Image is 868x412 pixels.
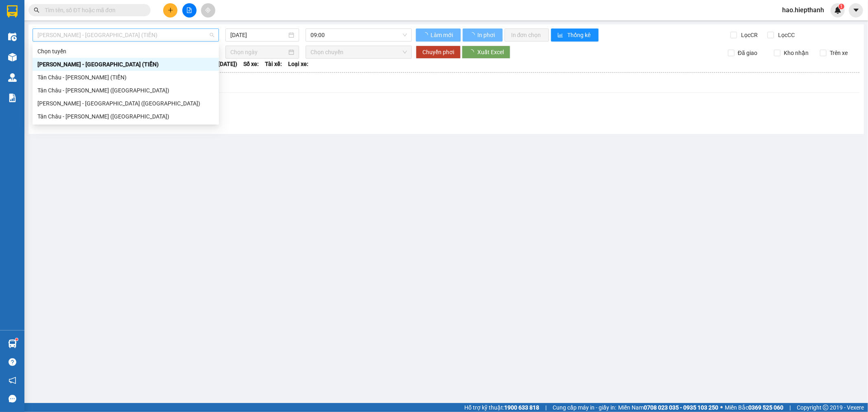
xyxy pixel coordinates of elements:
[463,28,503,42] button: In phơi
[33,71,219,84] div: Tân Châu - Hồ Chí Minh (TIỀN)
[8,340,17,348] img: warehouse-icon
[33,45,219,58] div: Chọn tuyến
[781,48,812,57] span: Kho nhận
[243,59,259,68] span: Số xe:
[201,3,215,18] button: aim
[505,28,549,42] button: In đơn chọn
[288,59,308,68] span: Loại xe:
[8,33,17,41] img: warehouse-icon
[416,28,461,42] button: Làm mới
[776,5,831,15] span: hao.hiepthanh
[37,29,214,41] span: Hồ Chí Minh - Tân Châu (TIỀN)
[230,48,287,57] input: Chọn ngày
[37,112,214,121] div: Tân Châu - [PERSON_NAME] ([GEOGRAPHIC_DATA])
[8,53,17,61] img: warehouse-icon
[618,403,718,412] span: Miền Nam
[748,404,783,411] strong: 0369 525 060
[186,7,192,13] span: file-add
[416,46,461,59] button: Chuyển phơi
[205,7,211,13] span: aim
[7,5,17,18] img: logo-vxr
[462,46,510,59] button: Xuất Excel
[33,97,219,110] div: Hồ Chí Minh - Tân Châu (Giường)
[310,29,407,41] span: 09:00
[9,377,16,384] span: notification
[33,110,219,123] div: Tân Châu - Hồ Chí Minh (Giường)
[37,73,214,82] div: Tân Châu - [PERSON_NAME] (TIỀN)
[37,60,214,69] div: [PERSON_NAME] - [GEOGRAPHIC_DATA] (TIỀN)
[422,32,429,38] span: loading
[853,7,860,14] span: caret-down
[568,31,592,39] span: Thống kê
[849,3,863,18] button: caret-down
[464,403,539,412] span: Hỗ trợ kỹ thuật:
[37,47,214,56] div: Chọn tuyến
[823,405,829,410] span: copyright
[558,32,564,39] span: bar-chart
[826,48,851,57] span: Trên xe
[735,48,761,57] span: Đã giao
[775,31,796,39] span: Lọc CC
[265,59,282,68] span: Tài xế:
[545,403,547,412] span: |
[431,31,454,39] span: Làm mới
[9,358,16,366] span: question-circle
[834,7,842,14] img: icon-new-feature
[168,7,173,13] span: plus
[644,404,718,411] strong: 0708 023 035 - 0935 103 250
[9,395,16,403] span: message
[37,99,214,108] div: [PERSON_NAME] - [GEOGRAPHIC_DATA] ([GEOGRAPHIC_DATA])
[33,84,219,97] div: Tân Châu - Hồ Chí Minh (Giường)
[230,31,287,39] input: 13/08/2025
[725,403,783,412] span: Miền Bắc
[789,403,791,412] span: |
[477,31,496,39] span: In phơi
[8,73,17,82] img: warehouse-icon
[551,28,599,42] button: bar-chartThống kê
[310,46,407,58] span: Chọn chuyến
[8,94,17,102] img: solution-icon
[738,31,759,39] span: Lọc CR
[840,4,843,9] span: 1
[37,86,214,95] div: Tân Châu - [PERSON_NAME] ([GEOGRAPHIC_DATA])
[182,3,197,18] button: file-add
[163,3,177,18] button: plus
[34,7,39,13] span: search
[553,403,616,412] span: Cung cấp máy in - giấy in:
[33,58,219,71] div: Hồ Chí Minh - Tân Châu (TIỀN)
[469,32,476,38] span: loading
[15,338,18,341] sup: 1
[504,404,539,411] strong: 1900 633 818
[45,6,141,15] input: Tìm tên, số ĐT hoặc mã đơn
[720,406,723,409] span: ⚪️
[839,4,844,9] sup: 1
